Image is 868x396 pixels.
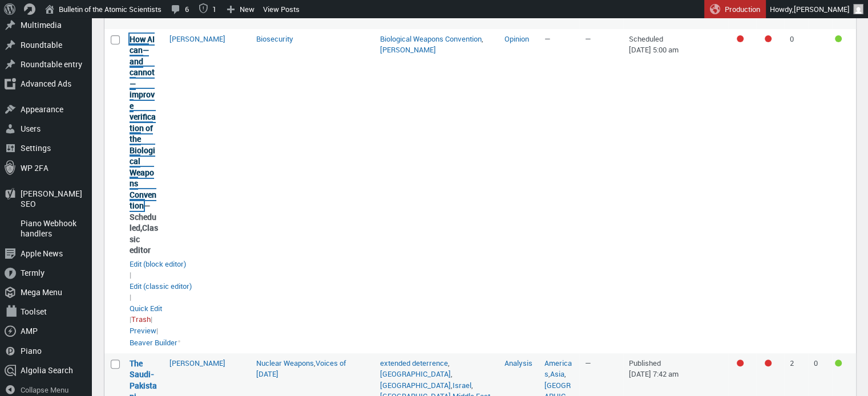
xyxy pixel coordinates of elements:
[256,358,314,368] a: Nuclear Weapons
[585,34,591,44] span: —
[380,369,451,379] a: [GEOGRAPHIC_DATA]
[380,34,482,44] a: Biological Weapons Convention
[169,34,225,44] a: [PERSON_NAME]
[380,44,436,55] a: [PERSON_NAME]
[130,259,186,280] span: |
[380,380,451,390] a: [GEOGRAPHIC_DATA]
[130,325,156,337] a: Preview “How AI can—and cannot—improve verification of the Biological Weapons Convention”
[453,380,471,390] a: Israel
[130,259,186,270] a: Edit “How AI can—and cannot—improve verification of the Biological Weapons Convention” in the blo...
[131,314,151,325] a: Move “How AI can—and cannot—improve verification of the Biological Weapons Convention” to the Trash
[794,4,850,14] span: [PERSON_NAME]
[835,360,842,366] div: Good
[380,358,448,368] a: extended deterrence
[130,336,181,349] a: Beaver Builder•
[765,35,772,42] div: Needs improvement
[585,358,591,368] span: —
[544,34,551,44] span: —
[623,29,728,353] td: Scheduled [DATE] 5:00 am
[169,358,225,368] a: [PERSON_NAME]
[130,281,192,303] span: |
[835,35,842,42] div: Good
[131,314,152,324] span: |
[130,325,158,336] span: |
[177,334,181,348] span: •
[130,34,158,256] strong: —
[130,281,192,292] a: Edit “How AI can—and cannot—improve verification of the Biological Weapons Convention” in the cla...
[737,35,744,42] div: Focus keyphrase not set
[550,369,564,379] a: Asia
[504,34,529,44] a: Opinion
[374,29,499,353] td: ,
[765,360,772,366] div: Needs improvement
[130,211,156,234] span: Scheduled,
[256,358,346,379] a: Voices of [DATE]
[256,34,293,44] a: Biosecurity
[130,222,158,255] span: Classic editor
[130,303,162,325] span: |
[784,29,808,353] td: 0
[504,358,532,368] a: Analysis
[737,360,744,366] div: Focus keyphrase not set
[130,303,162,313] button: Quick edit “How AI can—and cannot—improve verification of the Biological Weapons Convention” inline
[130,34,156,211] a: “How AI can—and cannot—improve verification of the Biological Weapons Convention” (Edit)
[544,358,572,379] a: Americas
